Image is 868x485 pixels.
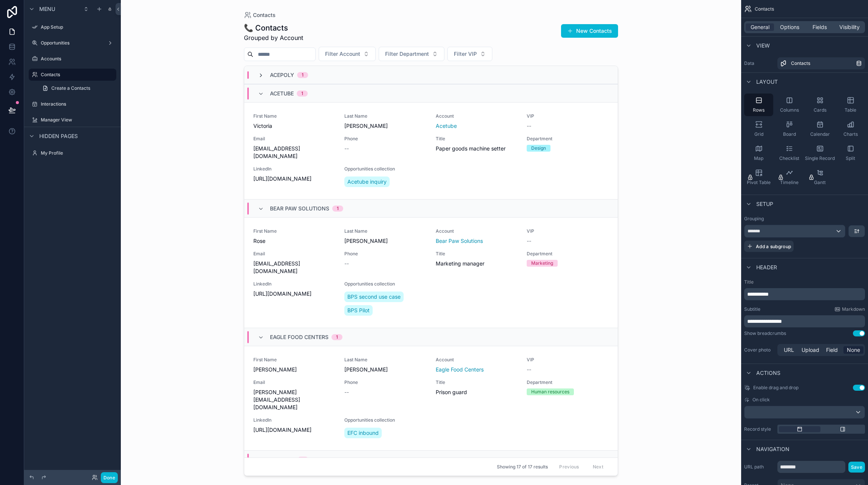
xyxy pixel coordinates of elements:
h1: 📞 Contacts [244,23,303,33]
div: 1 [301,91,303,97]
span: -- [527,366,531,373]
span: Fields [812,23,827,31]
span: Email [253,251,335,257]
button: Pivot Table [744,166,773,189]
button: Map [744,142,773,164]
a: My Profile [29,147,116,159]
button: Select Button [319,47,376,61]
span: Title [436,136,518,142]
span: BPS Pilot [347,307,370,314]
span: Acepoly [270,71,294,79]
span: Create a Contacts [51,85,90,91]
span: VIP [527,113,609,119]
span: Upload [802,346,819,354]
button: Charts [836,118,865,140]
a: Contacts [244,11,276,19]
button: Single Record [805,142,834,164]
div: Human resources [531,388,569,395]
span: Checklist [779,155,799,161]
a: Opportunities [29,37,116,49]
span: [EMAIL_ADDRESS][DOMAIN_NAME] [253,145,335,160]
a: App Setup [29,21,116,33]
a: Manager View [29,114,116,126]
div: Design [531,145,546,152]
label: Contacts [41,72,112,78]
span: Hidden pages [39,132,78,140]
span: Phone [344,251,426,257]
span: [PERSON_NAME] [344,122,426,130]
a: Acetube inquiry [344,177,390,187]
span: [URL][DOMAIN_NAME] [253,426,335,434]
span: Map [754,155,763,161]
span: [PERSON_NAME][EMAIL_ADDRESS][DOMAIN_NAME] [253,388,335,411]
span: Charts [843,131,858,137]
span: First Name [253,113,335,119]
label: Manager View [41,117,115,123]
button: Grid [744,118,773,140]
button: New Contacts [561,24,618,38]
span: Victoria [253,122,335,130]
button: Table [836,94,865,116]
span: On click [752,397,770,403]
label: Title [744,279,865,285]
label: Opportunities [41,40,104,46]
div: 1 [337,206,339,212]
span: Gantt [814,180,826,186]
label: URL path [744,464,774,470]
span: Markdown [842,306,865,312]
button: Done [101,472,118,483]
div: scrollable content [744,288,865,300]
span: LinkedIn [253,166,335,172]
button: Columns [775,94,804,116]
label: Cover photo [744,347,774,353]
span: Title [436,379,518,385]
span: Filter Department [385,50,429,58]
button: Gantt [805,166,834,189]
span: Email [253,136,335,142]
span: Bear Paw Solutions [270,205,329,212]
span: -- [344,145,349,152]
div: Marketing [531,260,553,267]
span: Cards [814,107,826,113]
span: Board [783,131,796,137]
div: 1 [336,334,338,340]
span: Paper goods machine setter [436,145,518,152]
span: Layout [756,78,778,86]
span: Opportunities collection [344,166,426,172]
span: Timeline [780,180,799,186]
span: Options [780,23,799,31]
button: Split [836,142,865,164]
span: Bear Paw Solutions [436,237,483,245]
label: My Profile [41,150,115,156]
span: Account [436,228,518,234]
a: Acetube [436,122,457,130]
span: Opportunities collection [344,281,426,287]
span: Navigation [756,445,789,453]
span: Split [846,155,855,161]
span: General [751,23,769,31]
span: View [756,42,770,49]
a: First NameVictoriaLast Name[PERSON_NAME]AccountAcetubeVIP--Email[EMAIL_ADDRESS][DOMAIN_NAME]Phone... [244,102,618,199]
button: Checklist [775,142,804,164]
span: Contacts [791,60,810,66]
a: Accounts [29,53,116,65]
button: Cards [805,94,834,116]
button: Select Button [447,47,492,61]
span: Eagle Food Centers [436,366,484,373]
span: Last Name [344,228,426,234]
button: Add a subgroup [744,241,794,252]
a: Create a Contacts [38,82,116,94]
button: Save [848,462,865,473]
span: Contacts [755,6,774,12]
button: Select Button [379,47,444,61]
span: Contacts [253,11,276,19]
span: Email [253,379,335,385]
span: Showing 17 of 17 results [497,464,548,470]
span: Grid [754,131,763,137]
span: Visibility [839,23,860,31]
span: URL [784,346,794,354]
div: scrollable content [744,315,865,327]
span: EFC inbound [347,429,379,437]
span: Actions [756,369,780,377]
label: Grouping [744,216,764,222]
